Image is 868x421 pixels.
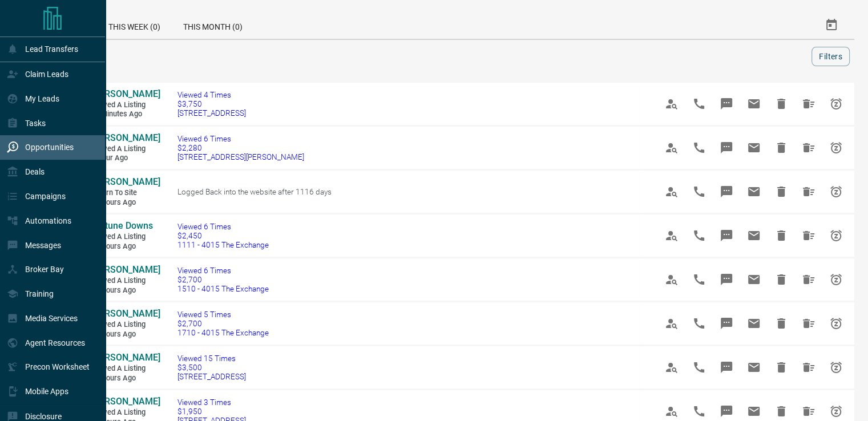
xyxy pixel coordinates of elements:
span: Message [713,90,740,118]
span: View Profile [658,222,685,249]
span: View Profile [658,266,685,293]
a: [PERSON_NAME] [91,132,160,144]
span: 16 hours ago [91,242,160,252]
span: Logged Back into the website after 1116 days [177,187,332,196]
span: Snooze [822,134,850,161]
span: Snooze [822,178,850,205]
span: [STREET_ADDRESS] [177,108,246,118]
span: Message [713,222,740,249]
span: Call [685,178,713,205]
span: Viewed a Listing [91,232,160,242]
span: 15 hours ago [91,198,160,208]
a: Viewed 5 Times$2,7001710 - 4015 The Exchange [177,310,269,337]
a: [PERSON_NAME] [91,88,160,100]
span: Hide All from Safia Zaman [795,354,822,381]
span: 47 minutes ago [91,110,160,119]
span: Viewed 15 Times [177,354,246,363]
span: Hide [768,310,795,337]
span: Viewed 5 Times [177,310,269,319]
span: Call [685,266,713,293]
span: Viewed 6 Times [177,266,269,275]
span: 16 hours ago [91,374,160,383]
button: Filters [812,47,850,66]
span: $2,700 [177,319,269,328]
span: Fortune Downs [91,220,153,231]
span: Email [740,90,768,118]
span: 16 hours ago [91,286,160,295]
span: Viewed 6 Times [177,134,304,143]
span: Call [685,134,713,161]
span: [PERSON_NAME] [91,352,160,363]
span: Message [713,354,740,381]
span: Hide All from Fortune Downs [795,222,822,249]
a: [PERSON_NAME] [91,352,160,364]
div: This Week (0) [97,11,172,39]
span: 1 hour ago [91,153,160,163]
span: Return to Site [91,188,160,198]
a: Viewed 15 Times$3,500[STREET_ADDRESS] [177,354,246,381]
span: Hide All from Moh Almady [795,310,822,337]
span: Snooze [822,222,850,249]
span: Call [685,90,713,118]
span: Snooze [822,354,850,381]
span: Viewed 3 Times [177,398,246,407]
span: Viewed a Listing [91,408,160,418]
span: Viewed a Listing [91,100,160,110]
span: Email [740,266,768,293]
span: Email [740,134,768,161]
span: Email [740,222,768,249]
span: Email [740,354,768,381]
span: Snooze [822,266,850,293]
span: View Profile [658,354,685,381]
span: Message [713,310,740,337]
span: Viewed a Listing [91,144,160,154]
span: [PERSON_NAME] [91,132,160,143]
span: 1510 - 4015 The Exchange [177,284,269,293]
span: Viewed a Listing [91,364,160,374]
a: [PERSON_NAME] [91,308,160,320]
span: $3,500 [177,363,246,372]
span: Viewed a Listing [91,276,160,286]
button: Select Date Range [818,11,845,39]
span: Viewed a Listing [91,320,160,330]
a: [PERSON_NAME] [91,396,160,408]
span: $2,700 [177,275,269,284]
span: Email [740,178,768,205]
span: View Profile [658,90,685,118]
span: View Profile [658,134,685,161]
span: Hide [768,266,795,293]
span: [STREET_ADDRESS][PERSON_NAME] [177,152,304,161]
span: Hide [768,134,795,161]
span: Hide [768,178,795,205]
span: Viewed 4 Times [177,90,246,99]
span: 1710 - 4015 The Exchange [177,328,269,337]
span: [PERSON_NAME] [91,264,160,275]
a: Viewed 6 Times$2,280[STREET_ADDRESS][PERSON_NAME] [177,134,304,161]
span: Snooze [822,310,850,337]
span: Message [713,134,740,161]
div: This Month (0) [172,11,254,39]
a: Viewed 6 Times$2,7001510 - 4015 The Exchange [177,266,269,293]
span: Call [685,310,713,337]
span: View Profile [658,310,685,337]
span: Viewed 6 Times [177,222,269,231]
span: Hide All from Tong Liu [795,178,822,205]
span: Hide All from Andy Yao [795,90,822,118]
span: [PERSON_NAME] [91,308,160,319]
span: [PERSON_NAME] [91,88,160,99]
span: [PERSON_NAME] [91,396,160,407]
span: [STREET_ADDRESS] [177,372,246,381]
span: Message [713,178,740,205]
a: Viewed 6 Times$2,4501111 - 4015 The Exchange [177,222,269,249]
span: Hide [768,354,795,381]
span: Hide All from Hannah Luk [795,134,822,161]
span: $3,750 [177,99,246,108]
span: Hide [768,222,795,249]
a: Viewed 4 Times$3,750[STREET_ADDRESS] [177,90,246,118]
a: [PERSON_NAME] [91,176,160,188]
span: Call [685,354,713,381]
span: View Profile [658,178,685,205]
a: Fortune Downs [91,220,160,232]
span: $2,280 [177,143,304,152]
span: Hide All from Moh Almady [795,266,822,293]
